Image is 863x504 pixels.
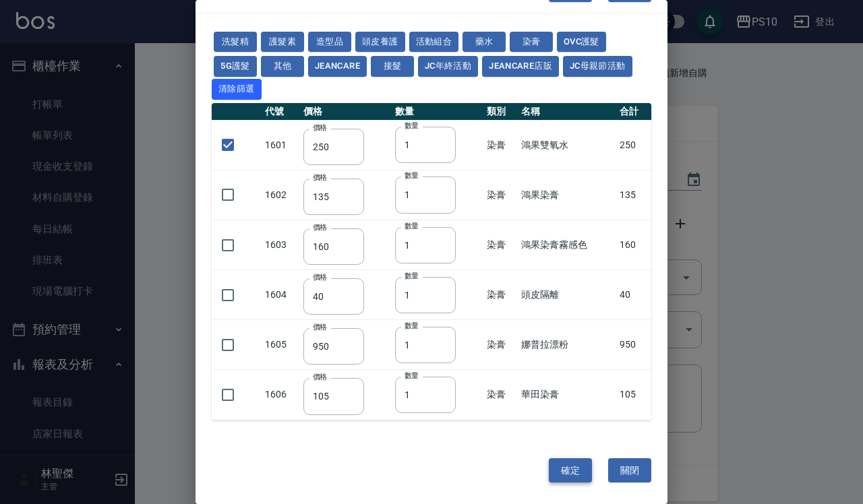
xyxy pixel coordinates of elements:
label: 價格 [313,372,327,382]
button: 清除篩選 [212,79,262,100]
label: 價格 [313,272,327,282]
td: 40 [616,270,651,320]
td: 鴻果染膏霧感色 [518,220,616,270]
button: 其他 [261,56,304,77]
button: 確定 [549,458,592,483]
button: 造型品 [308,32,351,53]
th: 代號 [262,103,300,121]
td: 1602 [262,170,300,220]
button: 5G護髮 [214,56,257,77]
td: 娜普拉漂粉 [518,320,616,370]
th: 名稱 [518,103,616,121]
td: 染膏 [483,170,518,220]
td: 染膏 [483,220,518,270]
th: 類別 [483,103,518,121]
td: 鴻果雙氧水 [518,120,616,170]
button: 洗髮精 [214,32,257,53]
button: 關閉 [608,458,651,483]
th: 合計 [616,103,651,121]
button: 接髮 [371,56,414,77]
button: JeanCare店販 [482,56,559,77]
th: 數量 [392,103,483,121]
label: 數量 [405,371,419,381]
td: 160 [616,220,651,270]
button: JC母親節活動 [563,56,632,77]
td: 鴻果染膏 [518,170,616,220]
td: 1605 [262,320,300,370]
td: 1604 [262,270,300,320]
label: 價格 [313,123,327,133]
td: 250 [616,120,651,170]
td: 染膏 [483,120,518,170]
td: 1601 [262,120,300,170]
button: 頭皮養護 [355,32,405,53]
td: 950 [616,320,651,370]
label: 數量 [405,121,419,131]
button: JC年終活動 [418,56,478,77]
td: 135 [616,170,651,220]
td: 1603 [262,220,300,270]
button: 護髮素 [261,32,304,53]
button: OVC護髮 [557,32,606,53]
label: 數量 [405,321,419,331]
button: JeanCare [308,56,367,77]
td: 染膏 [483,320,518,370]
label: 數量 [405,271,419,281]
td: 1606 [262,370,300,420]
td: 105 [616,370,651,420]
label: 價格 [313,322,327,332]
label: 數量 [405,221,419,231]
td: 華田染膏 [518,370,616,420]
button: 染膏 [510,32,553,53]
label: 價格 [313,222,327,232]
td: 染膏 [483,370,518,420]
td: 染膏 [483,270,518,320]
label: 數量 [405,170,419,181]
label: 價格 [313,172,327,183]
th: 價格 [300,103,392,121]
button: 活動組合 [409,32,459,53]
td: 頭皮隔離 [518,270,616,320]
button: 藥水 [463,32,506,53]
